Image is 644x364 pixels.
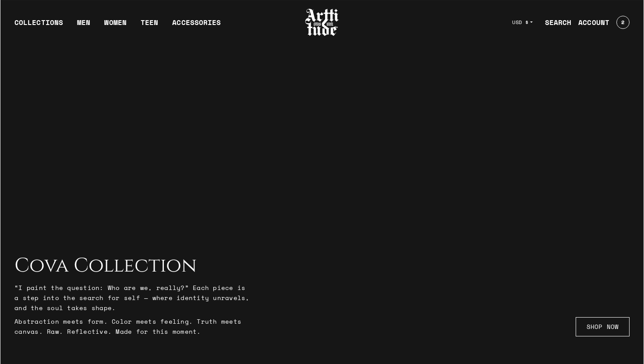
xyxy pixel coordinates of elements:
[507,13,538,32] button: USD $
[14,254,251,277] h2: Cova Collection
[571,14,609,31] a: ACCOUNT
[304,7,340,37] img: Arttitude
[609,12,630,32] a: Open cart
[576,317,630,336] a: SHOP NOW
[141,17,158,35] a: TEEN
[14,316,251,336] p: Abstraction meets form. Color meets feeling. Truth meets canvas. Raw. Reflective. Made for this m...
[14,17,63,35] div: COLLECTIONS
[77,17,90,35] a: MEN
[104,17,127,35] a: WOMEN
[512,19,529,26] span: USD $
[7,17,228,35] ul: Main navigation
[14,283,251,313] p: “I paint the question: Who are we, really?” Each piece is a step into the search for self — where...
[172,17,221,35] div: ACCESSORIES
[538,14,572,31] a: SEARCH
[621,20,624,25] span: 2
